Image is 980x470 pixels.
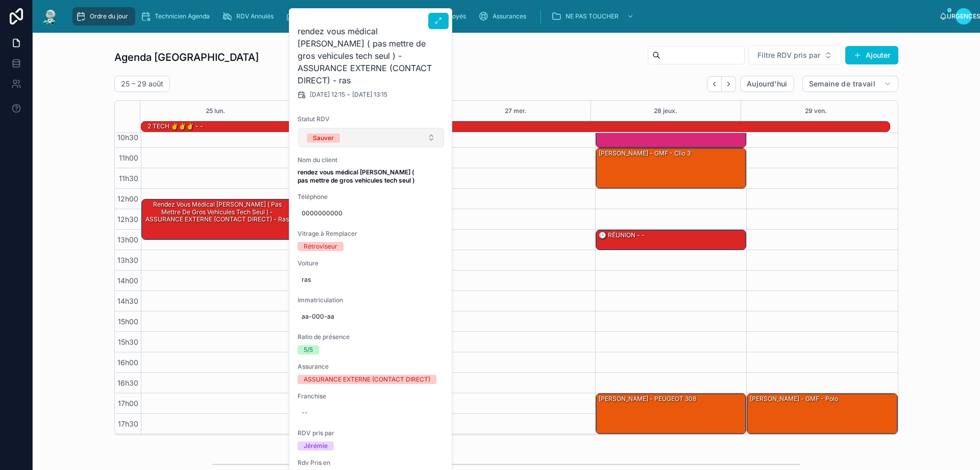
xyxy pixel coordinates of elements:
font: Semaine de travail [809,79,875,88]
div: 2 TECH ✌️✌️✌️ - - [146,121,204,131]
font: Rdv Pris en [298,459,330,466]
font: 13h30 [117,256,138,264]
font: Jérémie [304,442,328,450]
font: Nom du client [298,156,337,164]
font: Ordre du jour [90,12,128,20]
font: 28 jeux. [654,107,677,115]
font: 12h00 [117,194,138,203]
font: 16h00 [117,358,138,367]
button: 29 ven. [805,101,827,121]
font: Aujourd'hui [747,79,788,88]
font: Technicien Agenda [155,12,210,20]
font: 5/5 [304,346,313,353]
font: [DATE] 12:15 [310,91,345,98]
button: 25 lun. [206,101,225,121]
a: Assurances [475,7,533,26]
a: Technicien Agenda [137,7,217,26]
a: Dossiers Non Envoyés [384,7,473,26]
font: 14h00 [117,276,138,285]
font: Statut RDV [298,115,330,123]
div: contenu déroulant [67,5,939,28]
font: 2 TECH ✌️✌️✌️ - - [148,122,203,130]
button: Ajouter [845,46,898,64]
font: - [347,91,350,98]
font: 17h00 [118,399,138,408]
font: Téléphone [298,193,328,200]
font: 29 ven. [805,107,827,115]
button: Suivant [722,76,736,92]
font: -- [302,409,308,416]
a: Ordre du jour [72,7,135,26]
font: 13h00 [117,235,138,244]
button: 28 jeux. [654,101,677,121]
font: Vitrage à Remplacer [298,230,357,237]
font: 11h30 [119,174,138,183]
font: Rétroviseur [304,242,337,250]
img: Logo de l'application [41,8,59,25]
font: [PERSON_NAME] - GMF - clio 3 [599,149,691,157]
font: 10h30 [117,133,138,142]
font: RDV pris par [298,429,334,437]
a: NE PAS TOUCHER [548,7,639,26]
font: 0000000000 [302,209,342,217]
font: [DATE] 13:15 [352,91,387,98]
div: [PERSON_NAME] - PEUGEOT 308 [596,394,746,434]
font: 25 – 29 août [121,79,163,88]
button: Semaine de travail [802,76,898,92]
font: Agenda [GEOGRAPHIC_DATA] [114,51,259,63]
font: 27 mer. [505,107,527,115]
font: rendez vous médical [PERSON_NAME] ( pas mettre de gros vehicules tech seul ) - ASSURANCE EXTERNE ... [298,26,432,85]
font: rendez vous médical [PERSON_NAME] ( pas mettre de gros vehicules tech seul ) - ASSURANCE EXTERNE ... [145,200,289,223]
div: [PERSON_NAME] - GMF - polo [747,394,897,434]
font: 15h30 [118,338,138,346]
font: aa-000-aa [302,312,334,320]
button: Aujourd'hui [740,76,794,92]
font: RDV Annulés [236,12,274,20]
button: 27 mer. [505,101,527,121]
font: [PERSON_NAME] - PEUGEOT 308 [599,395,696,402]
button: Bouton de sélection [749,46,841,65]
font: 14h30 [117,297,138,305]
font: rendez vous médical [PERSON_NAME] ( pas mettre de gros vehicules tech seul ) [298,168,415,184]
font: [PERSON_NAME] - GMF - polo [750,395,838,402]
font: ASSURANCE EXTERNE (CONTACT DIRECT) [304,375,430,383]
font: Ratio de présence [298,333,350,341]
font: 15h00 [118,317,138,326]
a: Étagère [283,7,330,26]
font: Ajouter [866,51,890,59]
font: Assurance [298,363,329,370]
div: 🕒 RÉUNION - - [596,230,746,250]
font: Voiture [298,259,318,267]
font: 17h30 [118,419,138,428]
a: Cadeaux [332,7,382,26]
button: Dos [707,76,722,92]
font: 12h30 [117,215,138,223]
font: 16h30 [117,378,138,387]
a: RDV Annulés [219,7,281,26]
font: 🕒 RÉUNION - - [599,231,645,239]
div: rendez vous médical [PERSON_NAME] ( pas mettre de gros vehicules tech seul ) - ASSURANCE EXTERNE ... [142,199,292,239]
font: Filtre RDV pris par [757,51,820,59]
font: ras [302,276,311,283]
font: 11h00 [119,153,138,162]
font: Sauver [313,134,334,142]
font: Franchise [298,392,326,400]
font: Assurances [493,12,526,20]
font: NE PAS TOUCHER [566,12,619,20]
div: [PERSON_NAME] - GMF - clio 3 [596,148,746,188]
font: 25 lun. [206,107,225,115]
font: Immatriculation [298,296,343,304]
button: Bouton de sélection [298,128,444,147]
